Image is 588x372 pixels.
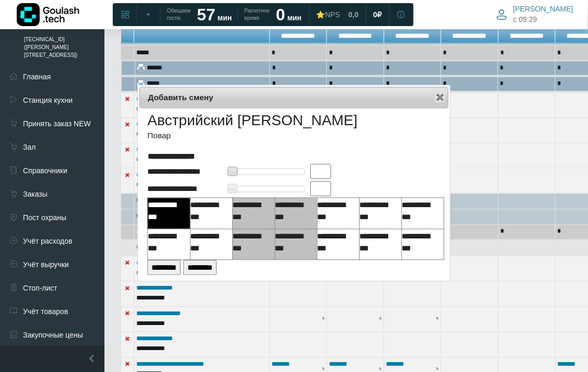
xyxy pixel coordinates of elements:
[287,14,301,22] span: мин
[137,80,145,88] img: print16.png
[161,5,308,24] a: Обещаем гостю 57 мин Расчетное время 0 мин
[490,2,580,27] button: [PERSON_NAME] c 09:29
[513,14,537,25] span: c 09:29
[147,112,358,130] h2: Австрийский [PERSON_NAME]
[325,10,340,19] span: NPS
[310,5,365,24] a: ⭐NPS 0,0
[348,10,358,19] span: 0,0
[276,5,286,24] strong: 0
[378,10,382,19] span: ₽
[17,3,79,26] img: Логотип компании Goulash.tech
[513,4,573,14] span: [PERSON_NAME]
[148,92,410,104] span: Добавить смену
[244,7,269,22] span: Расчетное время
[137,64,145,72] img: print16.png
[147,130,358,142] p: Повар
[197,5,216,24] strong: 57
[316,10,340,19] div: ⭐
[373,10,378,19] span: 0
[435,92,445,103] button: Close
[167,7,191,22] span: Обещаем гостю
[136,227,145,236] img: print16.png
[218,14,232,22] span: мин
[367,5,389,24] a: 0 ₽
